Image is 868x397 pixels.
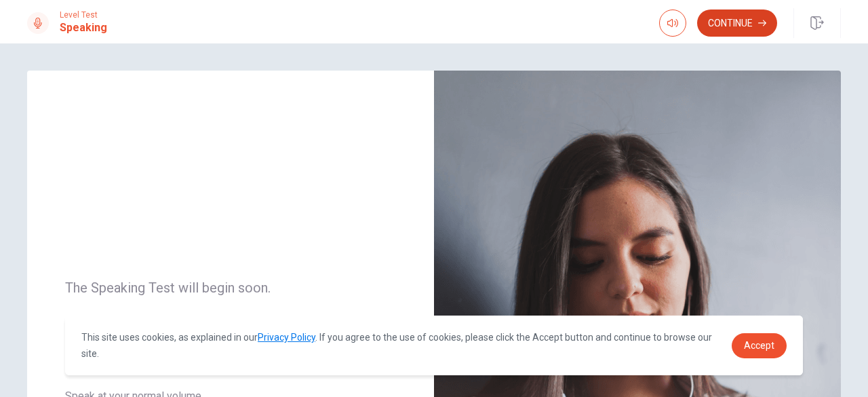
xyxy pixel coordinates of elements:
[732,333,787,358] a: dismiss cookie message
[65,280,396,296] span: The Speaking Test will begin soon.
[258,332,315,343] a: Privacy Policy
[60,10,107,20] span: Level Test
[744,340,774,351] span: Accept
[697,10,777,37] button: Continue
[60,20,107,36] h1: Speaking
[81,332,712,359] span: This site uses cookies, as explained in our . If you agree to the use of cookies, please click th...
[65,316,803,375] div: cookieconsent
